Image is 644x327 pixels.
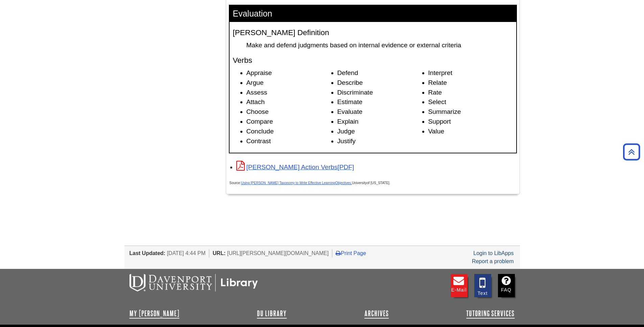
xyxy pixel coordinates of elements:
[337,78,422,88] li: Describe
[337,107,422,117] li: Evaluate
[428,78,513,88] li: Relate
[230,5,516,22] h3: Evaluation
[428,97,513,107] li: Select
[129,274,258,292] img: DU Libraries
[337,136,422,146] li: Justify
[498,274,515,297] a: FAQ
[246,97,331,107] li: Attach
[213,250,225,256] span: URL:
[233,29,513,37] h4: [PERSON_NAME] Definition
[466,309,515,318] a: Tutoring Services
[227,250,329,256] span: [URL][PERSON_NAME][DOMAIN_NAME]
[233,56,513,65] h4: Verbs
[364,309,389,318] a: Archives
[337,127,422,136] li: Judge
[337,97,422,107] li: Estimate
[246,68,331,78] li: Appraise
[246,88,331,98] li: Assess
[246,136,331,146] li: Contrast
[129,309,180,318] a: My [PERSON_NAME]
[428,88,513,98] li: Rate
[367,181,390,185] span: of [US_STATE].
[472,258,514,264] a: Report a problem
[337,117,422,127] li: Explain
[621,147,642,156] a: Back to Top
[336,250,341,256] i: Print Page
[335,181,352,185] span: Objectives,
[246,107,331,117] li: Choose
[337,68,422,78] li: Defend
[246,117,331,127] li: Compare
[336,250,366,256] a: Print Page
[246,127,331,136] li: Conclude
[335,178,352,185] a: Objectives,
[257,309,287,318] a: DU Library
[236,163,354,171] a: Link opens in new window
[474,274,491,297] a: Text
[352,181,367,185] span: University
[473,250,514,256] a: Login to LibApps
[246,78,331,88] li: Argue
[129,250,166,256] span: Last Updated:
[246,41,513,50] dd: Make and defend judgments based on internal evidence or external criteria
[428,117,513,127] li: Support
[241,181,335,185] a: Using [PERSON_NAME] Taxonomy to Write Effective Learning
[451,274,468,297] a: E-mail
[428,107,513,117] li: Summarize
[230,181,335,185] span: Source:
[337,88,422,98] li: Discriminate
[167,250,206,256] span: [DATE] 4:44 PM
[428,127,513,136] li: Value
[428,68,513,78] li: Interpret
